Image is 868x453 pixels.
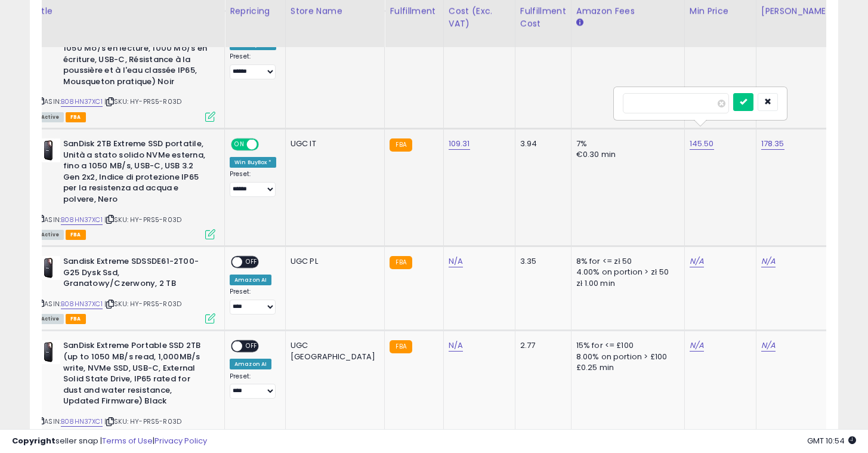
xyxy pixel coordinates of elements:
[576,17,583,28] small: Amazon Fees.
[576,278,675,289] div: zł 1.00 min
[230,5,280,17] div: Repricing
[761,138,784,150] a: 178.35
[291,5,380,17] div: Store Name
[242,341,261,352] span: OFF
[66,314,86,324] span: FBA
[449,5,510,30] div: Cost (Exc. VAT)
[291,256,376,267] div: UGC PL
[520,340,562,351] div: 2.77
[230,275,271,285] div: Amazon AI
[390,340,412,353] small: FBA
[390,138,412,152] small: FBA
[232,140,247,150] span: ON
[390,5,438,17] div: Fulfillment
[242,257,261,267] span: OFF
[63,21,208,90] b: SanDisk Extreme Disque SSD Externe 2 To (Portable NVMe SSD, jusqu'à 1050 Mo/s en lecture, 1000 Mo...
[230,157,276,168] div: Win BuyBox *
[761,340,776,352] a: N/A
[449,138,470,150] a: 109.31
[33,5,220,17] div: Title
[807,435,856,446] span: 2025-08-18 10:54 GMT
[576,256,675,267] div: 8% for <= zł 50
[230,359,271,369] div: Amazon AI
[36,314,64,324] span: All listings currently available for purchase on Amazon
[576,352,675,362] div: 8.00% on portion > £100
[104,215,181,224] span: | SKU: HY-PRS5-R03D
[104,97,181,106] span: | SKU: HY-PRS5-R03D
[690,138,714,150] a: 145.50
[12,436,207,447] div: seller snap | |
[63,340,208,409] b: SanDisk Extreme Portable SSD 2TB (up to 1050 MB/s read, 1,000MB/s write, NVMe SSD, USB-C, Externa...
[390,256,412,269] small: FBA
[102,435,153,446] a: Terms of Use
[61,299,103,309] a: B08HN37XC1
[230,53,276,79] div: Preset:
[36,112,64,122] span: All listings currently available for purchase on Amazon
[230,372,276,399] div: Preset:
[520,256,562,267] div: 3.35
[61,215,103,225] a: B08HN37XC1
[291,340,376,362] div: UGC [GEOGRAPHIC_DATA]
[576,267,675,278] div: 4.00% on portion > zł 50
[761,5,832,17] div: [PERSON_NAME]
[520,138,562,149] div: 3.94
[690,340,704,352] a: N/A
[61,97,103,107] a: B08HN37XC1
[66,112,86,122] span: FBA
[36,340,60,364] img: 41zwkV8VfPL._SL40_.jpg
[66,230,86,240] span: FBA
[520,5,566,30] div: Fulfillment Cost
[61,417,103,427] a: B08HN37XC1
[690,255,704,267] a: N/A
[690,5,751,17] div: Min Price
[63,256,208,292] b: Sandisk Extreme SDSSDE61-2T00-G25 Dysk Ssd, Granatowy/Czerwony, 2 TB
[230,288,276,315] div: Preset:
[291,138,376,149] div: UGC IT
[104,299,181,309] span: | SKU: HY-PRS5-R03D
[63,138,208,208] b: SanDisk 2TB Extreme SSD portatile, Unità a stato solido NVMe esterna, fino a 1050 MB/s, USB-C, US...
[104,417,181,426] span: | SKU: HY-PRS5-R03D
[12,435,55,446] strong: Copyright
[449,340,463,352] a: N/A
[576,5,679,17] div: Amazon Fees
[576,138,675,149] div: 7%
[36,138,60,162] img: 418e827IXbL._SL40_.jpg
[257,140,276,150] span: OFF
[36,230,64,240] span: All listings currently available for purchase on Amazon
[576,362,675,373] div: £0.25 min
[449,255,463,267] a: N/A
[230,170,276,197] div: Preset:
[761,255,776,267] a: N/A
[576,340,675,351] div: 15% for <= £100
[576,149,675,160] div: €0.30 min
[155,435,207,446] a: Privacy Policy
[36,256,60,280] img: 418e827IXbL._SL40_.jpg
